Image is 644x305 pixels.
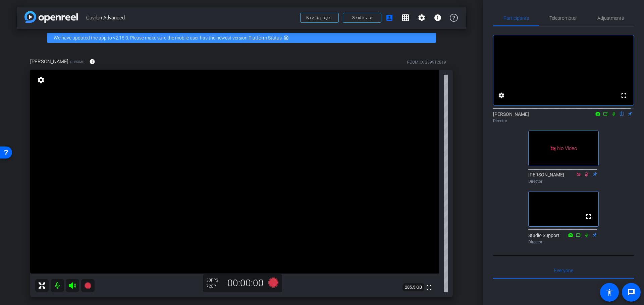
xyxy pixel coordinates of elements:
div: 30 [206,278,223,283]
mat-icon: info [434,14,442,22]
div: [PERSON_NAME] [493,111,634,124]
div: ROOM ID: 339912819 [407,59,446,65]
div: [PERSON_NAME] [528,171,599,184]
mat-icon: message [627,288,635,296]
mat-icon: fullscreen [620,91,628,99]
span: 285.5 GB [402,283,424,291]
mat-icon: flip [618,110,626,117]
mat-icon: account_box [385,14,393,22]
span: Participants [503,16,529,20]
mat-icon: fullscreen [585,213,593,221]
mat-icon: fullscreen [425,284,433,292]
div: Studio Support [528,232,599,245]
span: No Video [557,145,577,151]
mat-icon: settings [36,76,46,84]
span: Back to project [306,15,333,20]
span: Teleprompter [549,16,577,20]
span: Cavilon Advanced [86,11,296,24]
div: Director [528,239,599,245]
mat-icon: grid_on [401,14,410,22]
mat-icon: highlight_off [283,35,289,41]
div: We have updated the app to v2.15.0. Please make sure the mobile user has the newest version. [47,33,436,43]
span: Adjustments [597,16,624,20]
span: Chrome [70,59,84,64]
img: app-logo [24,11,78,23]
button: Back to project [300,13,339,23]
mat-icon: accessibility [605,288,613,296]
button: Send invite [343,13,381,23]
span: [PERSON_NAME] [30,58,68,65]
a: Platform Status [249,35,282,41]
div: 720P [206,284,223,289]
div: Director [493,118,634,124]
span: Send invite [352,15,372,20]
span: FPS [211,278,218,283]
mat-icon: settings [497,91,505,99]
div: Director [528,178,599,184]
mat-icon: settings [418,14,426,22]
mat-icon: info [89,59,95,65]
span: Everyone [554,268,573,273]
div: 00:00:00 [223,278,268,289]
